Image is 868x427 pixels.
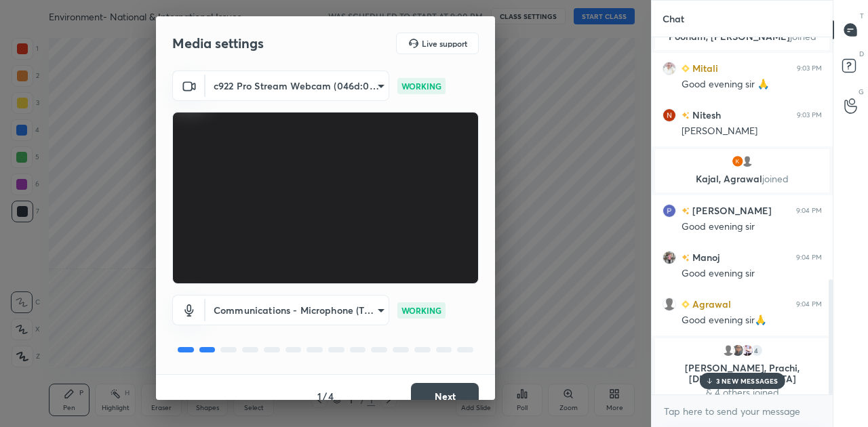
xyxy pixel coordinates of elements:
p: WORKING [401,304,441,317]
h4: 1 [317,389,321,403]
img: 66187e84ca034d258580d57c00dd54ed.jpg [741,344,754,357]
div: c922 Pro Stream Webcam (046d:085c) [205,70,389,101]
h6: Nitesh [690,108,721,122]
div: 9:04 PM [796,253,822,262]
div: Good evening sir [682,220,822,234]
p: & 4 others joined [663,387,821,398]
img: Learner_Badge_beginner_1_8b307cf2a0.svg [682,300,690,308]
p: 3 NEW MESSAGES [716,377,778,385]
p: WORKING [401,80,441,92]
img: default.png [663,298,676,311]
p: D [859,49,864,59]
h6: [PERSON_NAME] [690,203,772,218]
img: Learner_Badge_beginner_1_8b307cf2a0.svg [682,64,690,73]
img: 397433ea585c41468eb5786f041732b9.jpg [663,108,676,122]
p: Kajal, Agrawal [663,174,821,184]
img: default.png [722,344,735,357]
p: [PERSON_NAME], Prachi, [DEMOGRAPHIC_DATA] [663,363,821,384]
img: 0ae2590af0a349ec93f4bc66763866e9.jpg [663,251,676,264]
h4: 4 [328,389,334,403]
div: [PERSON_NAME] [682,125,822,138]
div: 4 [750,344,764,357]
h2: Media settings [172,35,264,52]
img: default.png [741,155,754,168]
img: e8b9bc3063b34e24adc752f62feb1765.jpg [731,344,745,357]
div: grid [652,37,833,394]
p: Chat [652,1,695,37]
img: 3c16fc03df57440a83169302cd6a538e.jpg [731,155,745,168]
img: 3 [663,204,676,218]
h5: Live support [422,39,467,47]
div: Good evening sir [682,267,822,281]
p: T [860,11,864,21]
h4: / [323,389,327,403]
div: 9:04 PM [796,207,822,215]
div: 9:03 PM [797,111,822,119]
div: Good evening sir 🙏 [682,78,822,91]
h6: Mitali [690,61,718,75]
img: no-rating-badge.077c3623.svg [682,254,690,262]
img: cd044aeba28540f6bd5f07fbe9cf71cd.jpg [663,62,676,75]
div: Good evening sir🙏 [682,314,822,327]
img: no-rating-badge.077c3623.svg [682,207,690,215]
h6: Manoj [690,250,719,264]
p: Poonam, [PERSON_NAME] [663,31,821,42]
div: c922 Pro Stream Webcam (046d:085c) [205,295,389,325]
button: Next [411,383,479,410]
p: G [859,87,864,97]
div: 9:04 PM [796,300,822,308]
span: joined [762,172,789,185]
img: no-rating-badge.077c3623.svg [682,112,690,119]
div: 9:03 PM [797,64,822,73]
h6: Agrawal [690,297,731,311]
